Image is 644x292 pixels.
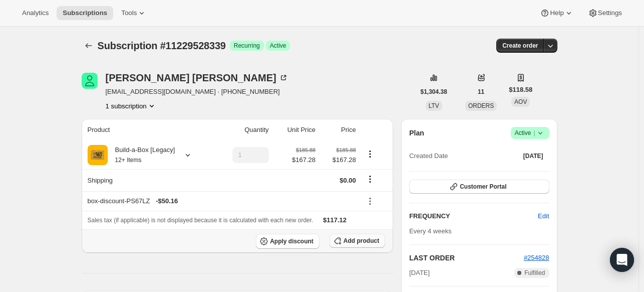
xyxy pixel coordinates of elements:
span: Customer Portal [460,183,506,191]
button: Product actions [106,101,157,111]
span: Fulfilled [524,269,545,277]
span: Create order [502,42,538,50]
div: Open Intercom Messenger [610,248,634,272]
span: Add product [344,237,379,245]
a: #254828 [524,254,549,261]
th: Shipping [82,169,214,191]
button: Apply discount [256,234,319,249]
small: $185.88 [296,147,315,153]
small: $185.88 [337,147,356,153]
span: Subscription #11229528339 [98,40,226,51]
th: Quantity [213,119,271,141]
span: 11 [478,88,484,96]
button: Settings [582,6,628,20]
span: Sales tax (if applicable) is not displayed because it is calculated with each new order. [88,217,313,224]
span: $117.12 [323,216,347,224]
div: Build-a-Box [Legacy] [108,145,175,165]
span: - $50.16 [156,196,178,206]
button: Create order [496,39,544,53]
small: 12+ Items [115,157,142,164]
span: $0.00 [340,177,356,184]
span: Recurring [234,42,260,50]
button: Analytics [16,6,55,20]
div: [PERSON_NAME] [PERSON_NAME] [106,73,288,83]
span: Analytics [22,9,49,17]
button: Subscriptions [82,39,96,53]
h2: FREQUENCY [409,211,538,221]
button: Product actions [362,149,378,160]
button: Edit [532,208,555,224]
span: Subscriptions [63,9,107,17]
button: Add product [330,234,385,248]
span: $118.58 [509,85,532,95]
span: Apply discount [270,237,313,245]
span: Active [515,128,545,138]
button: Tools [115,6,153,20]
span: [DATE] [523,152,543,160]
th: Unit Price [272,119,318,141]
span: $1,304.38 [421,88,447,96]
span: Every 4 weeks [409,227,452,235]
span: Veronica Cyphert [82,73,98,89]
button: #254828 [524,253,549,263]
button: [DATE] [517,149,549,163]
button: Shipping actions [362,174,378,185]
span: [EMAIL_ADDRESS][DOMAIN_NAME] · [PHONE_NUMBER] [106,87,288,97]
button: Help [534,6,579,20]
h2: LAST ORDER [409,253,524,263]
span: Active [270,42,286,50]
th: Price [318,119,359,141]
span: ORDERS [468,102,494,109]
div: box-discount-PS67LZ [88,196,356,206]
span: LTV [429,102,439,109]
span: AOV [514,98,527,105]
span: Help [550,9,563,17]
span: [DATE] [409,268,430,278]
th: Product [82,119,214,141]
button: Subscriptions [57,6,113,20]
span: Edit [538,211,549,221]
img: product img [88,145,108,165]
span: Created Date [409,151,448,161]
span: Tools [121,9,137,17]
button: Customer Portal [409,180,549,194]
span: $167.28 [321,155,356,165]
span: Settings [598,9,622,17]
button: $1,304.38 [415,85,453,99]
h2: Plan [409,128,424,138]
span: | [533,129,535,137]
button: 11 [472,85,490,99]
span: $167.28 [292,155,315,165]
